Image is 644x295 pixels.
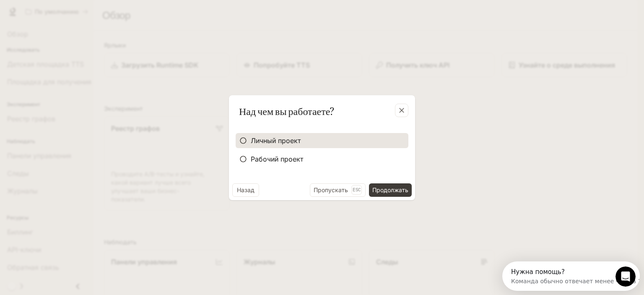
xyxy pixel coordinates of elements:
font: Назад [237,186,254,193]
font: Нужна помощь? [9,7,62,14]
font: Личный проект [251,136,301,145]
font: Над чем вы работаете? [239,105,334,117]
font: Esc [353,187,361,193]
div: Открытый Интерком Мессенджер [3,3,178,26]
button: Назад [232,183,259,197]
button: Продолжать [369,183,412,197]
button: ПропускатьEsc [310,183,366,197]
font: Рабочий проект [251,155,303,163]
iframe: Интерком-чат в режиме реального времени [615,266,636,287]
iframe: Запуск средства обнаружения живого чата Intercom [502,261,640,291]
font: Пропускать [314,186,348,193]
font: Команда обычно отвечает менее чем за 1 час. [9,16,153,23]
font: Продолжать [372,186,408,193]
